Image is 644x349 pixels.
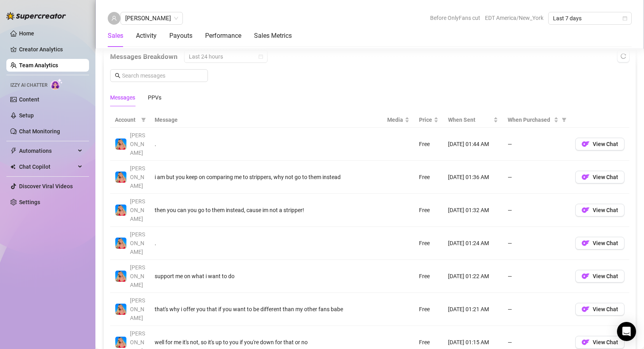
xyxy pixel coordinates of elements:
[414,293,443,326] td: Free
[155,338,378,347] div: well for me it's not, so it's up to you if you're down for that or no
[19,183,73,189] a: Discover Viral Videos
[19,62,58,68] a: Team Analytics
[10,164,16,170] img: Chat Copilot
[503,293,570,326] td: —
[155,140,378,148] div: .
[593,273,618,279] span: View Chat
[115,115,138,124] span: Account
[503,112,570,128] th: When Purchased
[575,242,625,248] a: OFView Chat
[575,143,625,149] a: OFView Chat
[508,115,552,124] span: When Purchased
[155,173,378,181] div: i am but you keep on comparing me to strippers, why not go to them instead
[443,194,503,227] td: [DATE] 01:32 AM
[503,227,570,260] td: —
[562,117,566,122] span: filter
[575,171,625,183] button: OFView Chat
[443,112,503,128] th: When Sent
[617,322,636,341] div: Open Intercom Messenger
[141,117,146,122] span: filter
[503,194,570,227] td: —
[575,275,625,281] a: OFView Chat
[19,43,83,56] a: Creator Analytics
[414,161,443,194] td: Free
[50,78,63,90] img: AI Chatter
[205,31,241,41] div: Performance
[19,199,40,205] a: Settings
[130,231,145,255] span: [PERSON_NAME]
[108,31,123,41] div: Sales
[414,227,443,260] td: Free
[130,198,145,222] span: [PERSON_NAME]
[414,260,443,293] td: Free
[115,304,126,315] img: Ashley
[582,173,590,181] img: OF
[258,54,263,59] span: calendar
[150,112,382,128] th: Message
[419,115,432,124] span: Price
[485,12,543,24] span: EDT America/New_York
[155,239,378,248] div: .
[155,305,378,314] div: that's why i offer you that if you want to be different than my other fans babe
[130,165,145,189] span: [PERSON_NAME]
[414,194,443,227] td: Free
[110,93,135,102] div: Messages
[575,209,625,215] a: OFView Chat
[503,260,570,293] td: —
[623,16,627,21] span: calendar
[115,337,126,348] img: Ashley
[503,128,570,161] td: —
[593,240,618,246] span: View Chat
[582,239,590,247] img: OF
[115,205,126,216] img: Ashley
[130,132,145,156] span: [PERSON_NAME]
[148,93,161,102] div: PPVs
[387,115,403,124] span: Media
[10,82,47,89] span: Izzy AI Chatter
[19,96,39,103] a: Content
[575,204,625,216] button: OFView Chat
[560,114,568,126] span: filter
[19,30,34,37] a: Home
[430,12,480,24] span: Before OnlyFans cut
[582,206,590,214] img: OF
[553,12,627,24] span: Last 7 days
[575,303,625,316] button: OFView Chat
[19,128,60,135] a: Chat Monitoring
[125,12,178,24] span: Khristine
[140,114,147,126] span: filter
[593,339,618,345] span: View Chat
[115,238,126,249] img: Ashley
[169,31,192,41] div: Payouts
[122,71,203,80] input: Search messages
[575,176,625,182] a: OFView Chat
[155,272,378,281] div: support me on what i want to do
[448,115,492,124] span: When Sent
[593,306,618,312] span: View Chat
[443,293,503,326] td: [DATE] 01:21 AM
[155,206,378,214] div: then you can you go to them instead, cause im not a stripper!
[414,128,443,161] td: Free
[593,174,618,180] span: View Chat
[575,270,625,283] button: OFView Chat
[130,264,145,288] span: [PERSON_NAME]
[19,160,76,173] span: Chat Copilot
[593,207,618,213] span: View Chat
[115,138,126,150] img: Ashley
[6,12,66,20] img: logo-BBDzfeDw.svg
[575,308,625,314] a: OFView Chat
[443,227,503,260] td: [DATE] 01:24 AM
[414,112,443,128] th: Price
[115,73,120,78] span: search
[575,237,625,250] button: OFView Chat
[503,161,570,194] td: —
[443,161,503,194] td: [DATE] 01:36 AM
[575,138,625,150] button: OFView Chat
[130,297,145,321] span: [PERSON_NAME]
[110,50,629,63] div: Messages Breakdown
[582,338,590,346] img: OF
[115,271,126,282] img: Ashley
[382,112,414,128] th: Media
[111,16,117,21] span: user
[621,53,626,59] span: reload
